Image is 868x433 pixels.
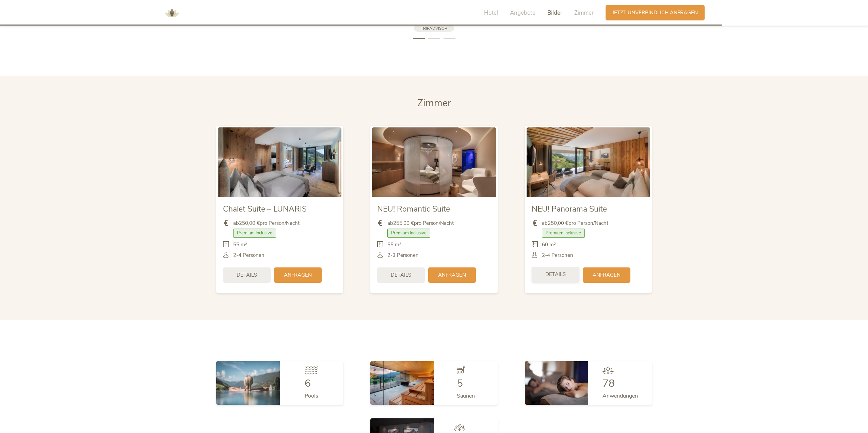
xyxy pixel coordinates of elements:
[542,252,573,259] span: 2-4 Personen
[305,376,311,390] span: 6
[162,3,182,23] img: AMONTI & LUNARIS Wellnessresort
[593,272,621,279] span: Anfragen
[284,272,312,279] span: Anfragen
[237,272,257,279] span: Details
[218,127,341,197] img: Chalet Suite – LUNARIS
[387,252,419,259] span: 2-3 Personen
[377,204,450,214] span: NEU! Romantic Suite
[602,376,615,390] span: 78
[510,9,535,17] span: Angebote
[542,229,585,237] span: Premium Inclusive
[233,229,276,237] span: Premium Inclusive
[602,392,638,400] span: Anwendungen
[612,9,698,16] span: Jetzt unverbindlich anfragen
[527,127,650,197] img: NEU! Panorama Suite
[372,127,496,197] img: NEU! Romantic Suite
[233,252,264,259] span: 2-4 Personen
[387,241,401,248] span: 55 m²
[542,241,556,248] span: 60 m²
[574,9,594,17] span: Zimmer
[391,272,411,279] span: Details
[393,220,414,227] b: 255,00 €
[387,220,454,227] span: ab pro Person/Nacht
[545,271,566,278] span: Details
[223,204,307,214] span: Chalet Suite – LUNARIS
[414,25,454,32] a: Tripadvisor
[457,392,475,400] span: Saunen
[233,220,300,227] span: ab pro Person/Nacht
[305,392,318,400] span: Pools
[239,220,260,227] b: 250,00 €
[457,376,463,390] span: 5
[421,26,447,31] span: Tripadvisor
[532,204,607,214] span: NEU! Panorama Suite
[547,9,562,17] span: Bilder
[233,241,247,248] span: 55 m²
[417,96,451,110] span: Zimmer
[387,229,430,237] span: Premium Inclusive
[484,9,498,17] span: Hotel
[162,10,182,15] a: AMONTI & LUNARIS Wellnessresort
[438,272,466,279] span: Anfragen
[542,220,608,227] span: ab pro Person/Nacht
[548,220,568,227] b: 250,00 €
